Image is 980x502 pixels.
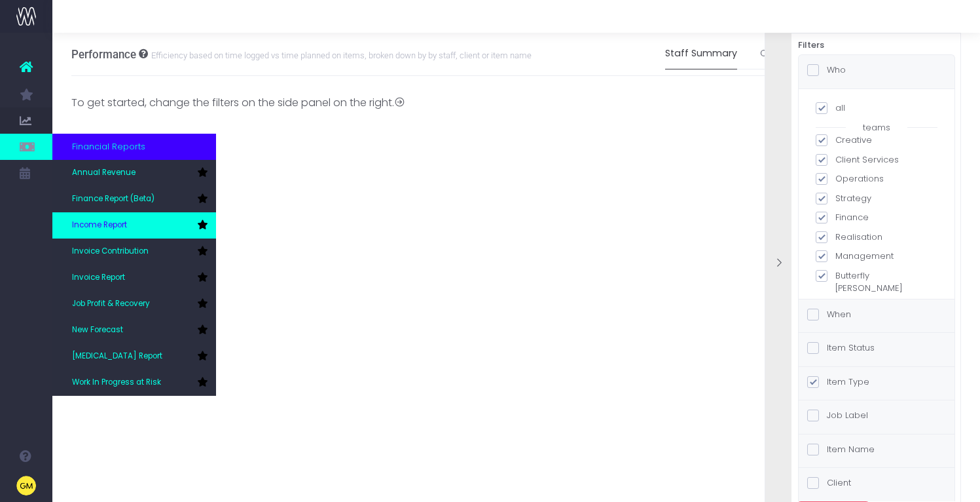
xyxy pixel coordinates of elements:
label: Realisation [816,231,937,244]
h6: Filters [798,40,955,50]
a: Job Profit & Recovery [52,291,216,317]
span: Work In Progress at Risk [72,377,161,389]
span: Financial Reports [72,140,145,153]
label: all [816,102,937,115]
label: Strategy [816,192,937,205]
label: Operations [816,172,937,185]
small: Efficiency based on time logged vs time planned on items, broken down by by staff, client or item... [148,48,532,61]
label: Who [807,64,846,77]
span: Annual Revenue [72,167,136,179]
a: Staff Summary [665,39,737,69]
span: Invoice Contribution [72,246,149,258]
div: To get started, change the filters on the side panel on the right. [71,95,405,111]
a: New Forecast [52,317,216,343]
a: Client Summary [760,39,835,69]
a: Finance Report (Beta) [52,186,216,212]
label: Creative [816,134,937,147]
label: Item Status [807,341,875,355]
img: images/default_profile_image.png [16,476,36,495]
span: [MEDICAL_DATA] Report [72,351,162,362]
a: Invoice Contribution [52,239,216,265]
span: Finance Report (Beta) [72,193,154,205]
label: Management [816,250,937,263]
label: Finance [816,211,937,224]
label: Job Label [807,409,868,422]
label: When [807,308,851,321]
a: Income Report [52,212,216,239]
span: Invoice Report [72,272,125,284]
a: Work In Progress at Risk [52,370,216,396]
label: Client Services [816,153,937,166]
label: Item Type [807,376,869,389]
span: New Forecast [72,324,123,336]
label: Client [807,476,851,490]
a: Invoice Report [52,265,216,291]
span: Job Profit & Recovery [72,298,150,310]
a: Annual Revenue [52,160,216,186]
a: [MEDICAL_DATA] Report [52,343,216,370]
span: teams [846,121,907,134]
label: Item Name [807,443,875,456]
label: Butterfly [PERSON_NAME] [816,269,937,295]
span: Income Report [72,220,127,231]
span: Performance [71,48,136,61]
